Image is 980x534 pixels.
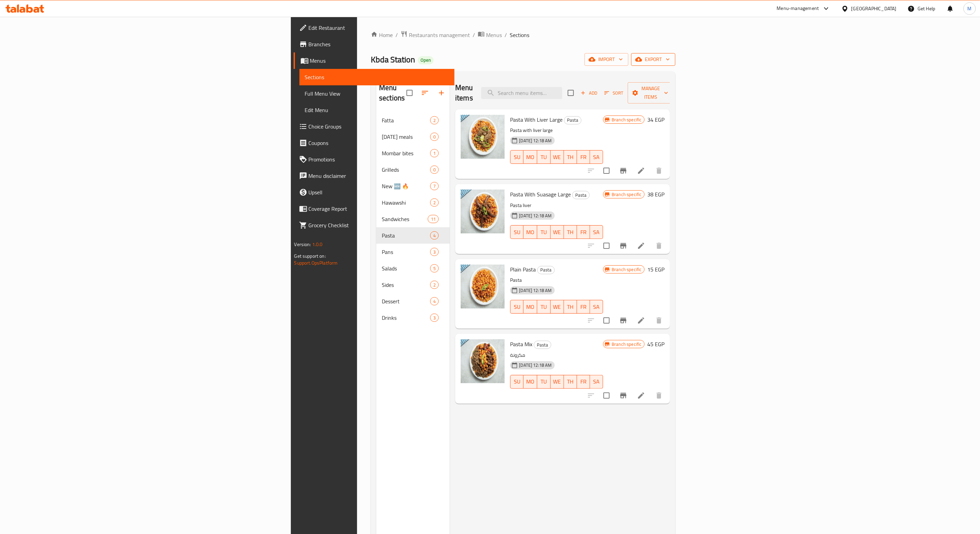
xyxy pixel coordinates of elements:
span: Branch specific [609,341,644,348]
span: FR [580,152,587,162]
span: Salads [382,264,430,272]
div: items [430,166,439,174]
div: Pasta [564,116,581,124]
span: 2 [430,282,438,288]
span: Upsell [309,188,449,196]
div: Hawawshi2 [376,194,450,211]
h6: 45 EGP [647,339,664,349]
span: MO [526,302,534,312]
button: TU [537,375,550,389]
span: Pasta [382,231,430,240]
div: items [430,297,439,305]
div: Drinks [382,314,430,322]
span: [DATE] 12:18 AM [516,213,554,219]
input: search [481,87,562,99]
button: Add section [433,85,450,101]
button: delete [651,312,667,329]
button: MO [523,375,537,389]
span: Hawawshi [382,198,430,207]
a: Sections [299,69,454,85]
button: MO [523,225,537,239]
span: [DATE] 12:18 AM [516,287,554,294]
div: Mombar bites [382,149,430,157]
button: TH [564,225,577,239]
span: Edit Menu [305,106,449,114]
div: items [430,149,439,157]
button: WE [551,300,564,314]
span: TU [540,227,547,237]
span: SU [513,377,521,387]
button: TU [537,225,550,239]
div: New 🆕 🔥 [382,182,430,190]
span: 2 [430,199,438,206]
span: SA [593,152,600,162]
span: [DATE] 12:18 AM [516,137,554,144]
button: WE [551,150,564,164]
a: Coverage Report [294,201,454,217]
button: WE [551,375,564,389]
span: SA [593,302,600,312]
a: Edit Menu [299,102,454,118]
div: Drinks3 [376,310,450,326]
button: SA [590,375,603,389]
img: Pasta With Liver Large [461,115,505,159]
a: Choice Groups [294,118,454,135]
span: Sort sections [417,85,433,101]
span: 2 [430,117,438,124]
div: items [428,215,439,223]
span: Promotions [309,155,449,163]
span: Pans [382,248,430,256]
span: 1 [430,150,438,157]
div: Sandwiches [382,215,428,223]
h6: 34 EGP [647,115,664,124]
div: items [430,281,439,289]
span: TH [567,377,574,387]
div: Ramadan meals [382,133,430,141]
span: SU [513,227,521,237]
button: Add [578,88,600,98]
span: Plain Pasta [510,264,536,275]
span: Choice Groups [309,122,449,131]
nav: Menu sections [376,109,450,329]
p: Pasta liver [510,201,603,210]
span: 0 [430,167,438,173]
h6: 15 EGP [647,265,664,274]
button: Branch-specific-item [615,312,631,329]
span: Branch specific [609,191,644,198]
button: FR [577,225,590,239]
button: delete [651,387,667,404]
button: SU [510,375,523,389]
span: Menus [310,57,449,65]
h6: 38 EGP [647,190,664,199]
span: 4 [430,232,438,239]
button: SU [510,225,523,239]
span: Grilleds [382,166,430,174]
div: items [430,231,439,240]
span: Dessert [382,297,430,305]
span: Branch specific [609,117,644,123]
div: Pasta [572,191,590,199]
span: Select section [564,86,578,100]
span: Fatta [382,116,430,124]
button: FR [577,150,590,164]
span: Select all sections [402,86,417,100]
span: Pasta With Liver Large [510,114,563,125]
span: Select to update [599,239,614,253]
div: Pasta4 [376,227,450,244]
button: Sort [603,88,625,98]
img: Plain Pasta [461,265,505,308]
button: delete [651,162,667,179]
button: TU [537,150,550,164]
div: Sides [382,281,430,289]
span: export [637,55,670,64]
span: Manage items [633,84,668,101]
a: Menus [294,52,454,69]
div: items [430,314,439,322]
span: Pasta With Suasage Large [510,189,571,199]
span: MO [526,377,534,387]
button: FR [577,300,590,314]
div: items [430,182,439,190]
span: Pasta [534,341,551,349]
